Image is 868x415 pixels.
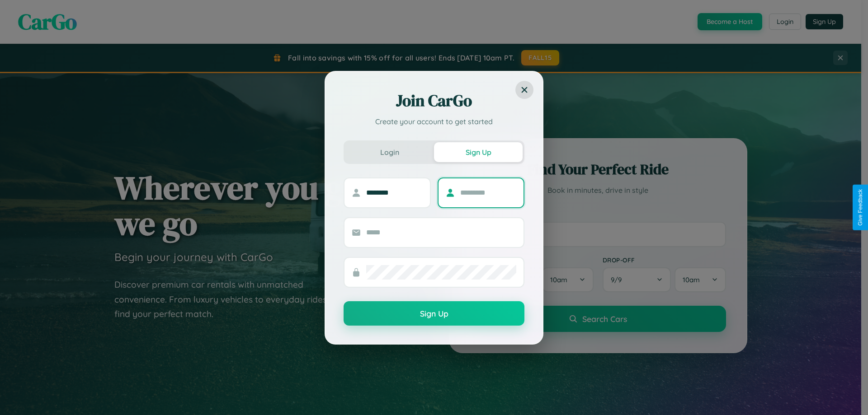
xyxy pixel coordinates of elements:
[344,301,524,326] button: Sign Up
[344,90,524,112] h2: Join CarGo
[434,142,523,162] button: Sign Up
[345,142,434,162] button: Login
[857,189,863,226] div: Give Feedback
[344,116,524,127] p: Create your account to get started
